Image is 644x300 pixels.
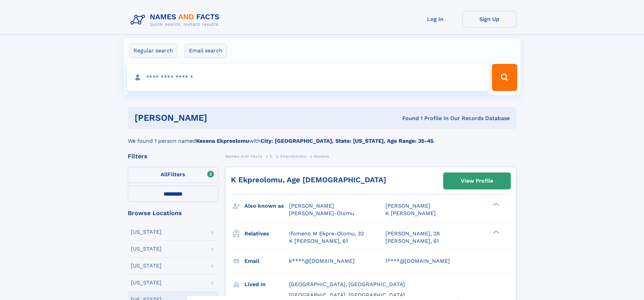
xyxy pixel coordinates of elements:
[385,230,440,237] a: [PERSON_NAME], 28
[131,263,162,269] div: [US_STATE]
[280,152,306,160] a: Ekpreolomu
[270,154,273,159] span: E
[444,173,510,189] a: View Profile
[225,152,262,160] a: Names and Facts
[289,230,364,237] a: Ifomeno M Ekpre-Olomu, 32
[127,64,489,91] input: search input
[385,210,436,216] span: K [PERSON_NAME]
[462,11,517,27] a: Sign Up
[289,281,405,287] span: [GEOGRAPHIC_DATA], [GEOGRAPHIC_DATA]
[231,176,386,184] a: K Ekpreolomu, Age [DEMOGRAPHIC_DATA]
[461,173,493,189] div: View Profile
[261,138,433,144] b: City: [GEOGRAPHIC_DATA], State: [US_STATE], Age Range: 35-45
[492,230,500,234] div: ❯
[408,11,462,27] a: Log In
[385,203,430,209] span: [PERSON_NAME]
[289,292,405,298] span: [GEOGRAPHIC_DATA], [GEOGRAPHIC_DATA]
[244,279,289,290] h3: Lived in
[128,129,517,145] div: We found 1 person named with .
[131,280,162,285] div: [US_STATE]
[385,237,439,245] a: [PERSON_NAME], 61
[305,115,510,122] div: Found 1 Profile In Our Records Database
[185,44,227,58] label: Email search
[244,228,289,239] h3: Relatives
[131,229,162,235] div: [US_STATE]
[289,237,348,245] a: K [PERSON_NAME], 61
[196,138,249,144] b: Kesena Ekpreolomu
[161,171,168,178] span: All
[289,210,354,216] span: [PERSON_NAME]-Olomu
[135,114,305,122] h1: [PERSON_NAME]
[244,200,289,212] h3: Also known as
[128,167,218,183] label: Filters
[128,11,225,29] img: Logo Names and Facts
[289,203,334,209] span: [PERSON_NAME]
[128,153,218,159] div: Filters
[492,64,517,91] button: Search Button
[244,255,289,267] h3: Email
[270,152,273,160] a: E
[131,246,162,252] div: [US_STATE]
[128,210,218,216] div: Browse Locations
[314,154,329,159] span: Kesena
[129,44,177,58] label: Regular search
[280,154,306,159] span: Ekpreolomu
[492,202,500,207] div: ❯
